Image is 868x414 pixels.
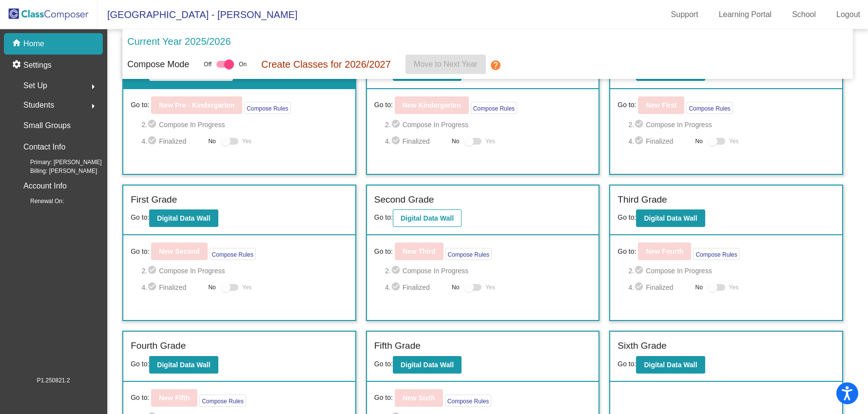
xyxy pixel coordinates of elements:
span: 2. Compose In Progress [629,119,835,131]
b: New Kindergarten [403,101,461,109]
b: Digital Data Wall [401,214,454,222]
button: Compose Rules [686,102,733,114]
span: Renewal On: [15,197,64,206]
span: No [208,137,215,146]
span: 4. Finalized [141,282,203,293]
span: Off [204,60,212,69]
span: 4. Finalized [629,282,691,293]
span: 2. Compose In Progress [629,265,835,277]
span: No [452,137,459,146]
b: Digital Data Wall [644,214,697,222]
mat-icon: home [12,38,23,50]
span: No [695,137,703,146]
button: Digital Data Wall [636,356,705,374]
span: No [208,283,215,292]
button: New Sixth [395,389,443,407]
span: Go to: [374,393,393,403]
p: Contact Info [23,140,65,154]
span: 2. Compose In Progress [385,265,591,277]
span: 2. Compose In Progress [141,119,347,131]
mat-icon: arrow_right [87,100,99,112]
mat-icon: arrow_right [87,81,99,93]
button: Move to Next Year [405,55,486,74]
button: Digital Data Wall [149,209,218,227]
span: No [695,283,703,292]
label: Second Grade [374,193,434,207]
span: Yes [729,282,739,293]
span: Yes [485,282,495,293]
button: Compose Rules [210,248,256,260]
b: New Third [403,247,436,255]
button: Compose Rules [244,102,290,114]
button: New Kindergarten [395,96,469,114]
span: Go to: [131,246,149,257]
button: Digital Data Wall [636,209,705,227]
mat-icon: check_circle [391,265,403,277]
span: No [452,283,459,292]
b: New Second [159,247,199,255]
span: Go to: [374,246,393,257]
span: Go to: [131,393,149,403]
span: Go to: [374,213,393,221]
p: Small Groups [23,119,71,132]
span: On [239,60,247,69]
span: Billing: [PERSON_NAME] [15,167,97,175]
b: Digital Data Wall [644,361,697,369]
span: Go to: [617,213,636,221]
p: Create Classes for 2026/2027 [261,57,391,72]
p: Settings [23,59,52,71]
mat-icon: check_circle [147,135,159,147]
button: Digital Data Wall [149,356,218,374]
span: Go to: [374,100,393,110]
mat-icon: check_circle [147,265,159,277]
mat-icon: check_circle [391,119,403,131]
p: Account Info [23,179,67,193]
button: New Pre - Kindergarten [151,96,242,114]
mat-icon: check_circle [147,119,159,131]
span: 4. Finalized [385,135,447,147]
span: 2. Compose In Progress [385,119,591,131]
button: New Fourth [638,243,691,260]
a: Learning Portal [711,7,780,22]
span: Go to: [617,246,636,257]
span: Primary: [PERSON_NAME] [15,158,102,167]
a: School [784,7,824,22]
button: New Second [151,243,207,260]
mat-icon: check_circle [634,119,646,131]
b: Digital Data Wall [157,214,210,222]
mat-icon: check_circle [634,282,646,293]
mat-icon: check_circle [147,282,159,293]
button: Digital Data Wall [393,356,462,374]
span: Go to: [131,360,149,368]
button: Compose Rules [445,248,492,260]
span: Yes [485,135,495,147]
label: Fourth Grade [131,339,186,353]
label: Sixth Grade [617,339,666,353]
span: Yes [242,135,252,147]
span: 4. Finalized [385,282,447,293]
b: New Fifth [159,394,190,402]
b: New First [646,101,676,109]
span: Yes [729,135,739,147]
a: Support [663,7,706,22]
p: Compose Mode [127,58,189,71]
span: Go to: [374,360,393,368]
button: New Third [395,243,444,260]
span: Go to: [131,213,149,221]
mat-icon: check_circle [634,265,646,277]
mat-icon: check_circle [391,135,403,147]
b: New Sixth [403,394,435,402]
button: Compose Rules [199,395,246,407]
mat-icon: help [490,59,502,71]
span: 4. Finalized [141,135,203,147]
b: New Fourth [646,247,683,255]
span: Go to: [131,100,149,110]
button: New First [638,96,684,114]
span: 2. Compose In Progress [141,265,347,277]
label: First Grade [131,193,177,207]
button: Compose Rules [471,102,517,114]
b: Digital Data Wall [401,361,454,369]
button: Compose Rules [445,395,491,407]
p: Current Year 2025/2026 [127,34,231,49]
span: 4. Finalized [629,135,691,147]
